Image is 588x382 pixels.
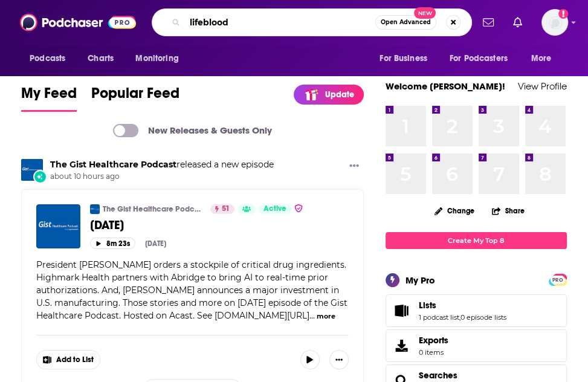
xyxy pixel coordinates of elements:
a: Create My Top 8 [386,232,567,248]
a: My Feed [21,84,77,112]
button: Show More Button [344,159,364,174]
a: Charts [80,47,121,70]
span: Exports [419,335,448,346]
img: verified Badge [294,203,303,213]
a: Exports [386,329,567,362]
span: Charts [88,50,114,67]
button: more [317,311,335,322]
span: Open Advanced [381,19,431,25]
span: Lists [419,300,436,311]
svg: Add a profile image [558,9,568,19]
button: Change [427,203,482,218]
p: Update [325,89,354,100]
span: Podcasts [30,50,65,67]
span: 51 [222,203,230,215]
a: Lists [390,302,414,319]
span: [DATE] [90,218,124,233]
a: Active [259,204,291,214]
span: Add to List [56,355,94,364]
a: The Gist Healthcare Podcast [103,204,202,214]
span: Popular Feed [91,84,179,109]
img: Podchaser - Follow, Share and Rate Podcasts [20,11,136,34]
span: Exports [390,337,414,354]
input: Search podcasts, credits, & more... [185,13,375,32]
button: open menu [442,47,525,70]
button: open menu [371,47,442,70]
img: The Gist Healthcare Podcast [21,159,43,181]
span: , [459,313,460,322]
a: 0 episode lists [460,313,506,322]
span: President [PERSON_NAME] orders a stockpile of critical drug ingredients. Highmark Health partners... [36,259,347,321]
div: Search podcasts, credits, & more... [152,8,472,36]
a: Update [294,85,364,105]
span: My Feed [21,84,77,109]
a: New Releases & Guests Only [113,124,272,137]
img: User Profile [541,9,568,36]
span: New [414,7,436,19]
a: Show notifications dropdown [478,12,499,33]
a: Lists [419,300,506,311]
button: open menu [523,47,567,70]
button: Show profile menu [541,9,568,36]
a: PRO [551,274,565,283]
button: Show More Button [37,351,100,369]
img: Friday, August 15, 2025 [36,204,80,248]
span: Active [263,203,286,215]
span: For Podcasters [450,50,508,67]
a: Show notifications dropdown [508,12,527,33]
a: View Profile [518,80,567,92]
div: My Pro [405,274,435,286]
a: Welcome [PERSON_NAME]! [386,80,505,92]
a: 1 podcast list [419,313,459,322]
h3: released a new episode [50,159,274,170]
span: PRO [551,276,565,285]
img: The Gist Healthcare Podcast [90,204,100,214]
span: Monitoring [135,50,178,67]
a: [DATE] [90,218,349,233]
a: Searches [419,370,457,381]
div: New Episode [33,170,47,183]
span: Logged in as Trent121 [541,9,568,36]
span: 0 items [419,348,448,357]
button: 8m 23s [90,238,135,249]
button: open menu [21,47,81,70]
span: For Business [380,50,427,67]
span: More [531,50,552,67]
a: 51 [210,204,234,214]
span: Lists [386,294,567,327]
button: Open AdvancedNew [375,15,436,30]
button: Share [491,199,525,222]
a: Popular Feed [91,84,179,112]
div: [DATE] [145,239,166,248]
span: ... [309,310,315,321]
span: about 10 hours ago [50,172,274,182]
a: The Gist Healthcare Podcast [50,159,176,170]
button: open menu [127,47,194,70]
button: Show More Button [329,350,349,369]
